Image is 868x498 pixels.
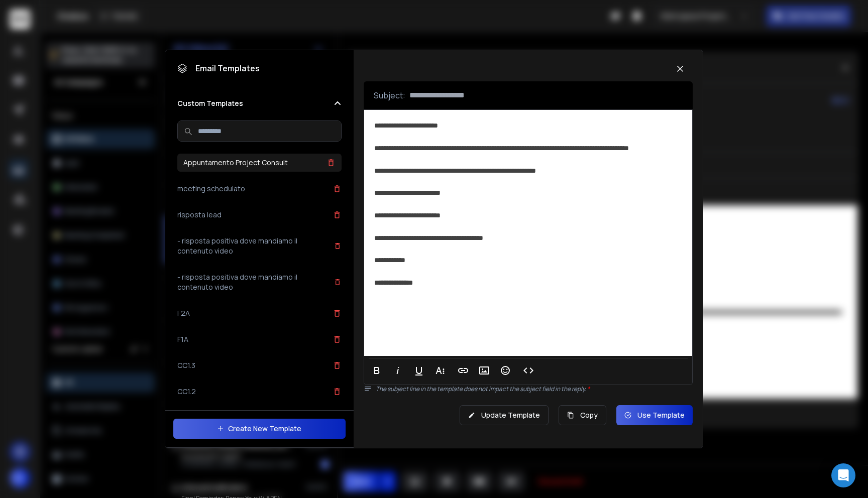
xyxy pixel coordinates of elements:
[454,360,473,381] button: Insert Link (⌘K)
[173,419,345,439] button: Create New Template
[367,360,386,381] button: Bold (⌘B)
[475,360,494,381] button: Insert Image (⌘P)
[409,360,428,381] button: Underline (⌘U)
[616,405,693,425] button: Use Template
[559,405,606,425] button: Copy
[430,360,450,381] button: More Text
[374,89,405,101] p: Subject:
[572,385,590,393] span: reply.
[496,360,515,381] button: Emoticons
[519,360,538,381] button: Code View
[388,360,407,381] button: Italic (⌘I)
[831,463,855,487] div: Open Intercom Messenger
[460,405,549,425] button: Update Template
[376,385,693,393] p: The subject line in the template does not impact the subject field in the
